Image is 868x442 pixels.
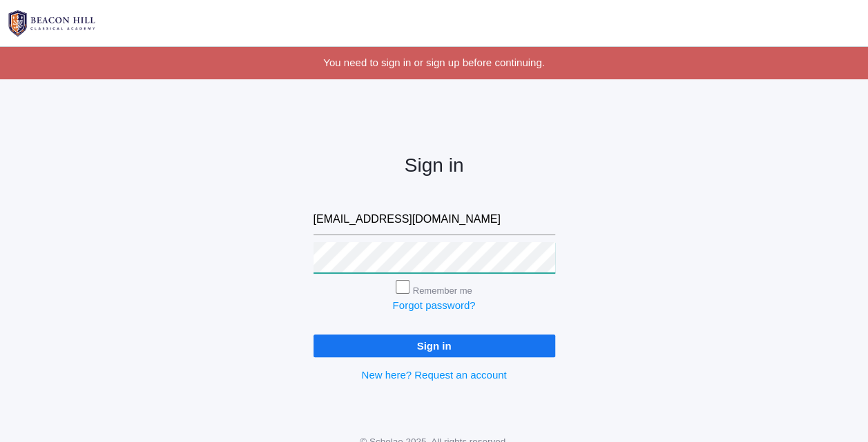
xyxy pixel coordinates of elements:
a: New here? Request an account [361,369,506,381]
h2: Sign in [314,155,555,177]
a: Forgot password? [392,299,475,311]
input: Sign in [314,334,555,357]
label: Remember me [413,285,472,296]
input: Email address [314,204,555,235]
